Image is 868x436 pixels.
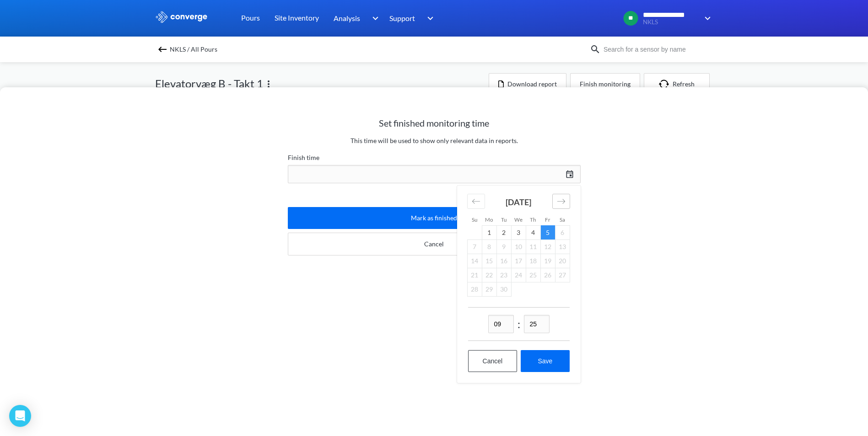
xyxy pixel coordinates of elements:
div: Calendar [457,186,581,383]
td: Not available. Monday, September 8, 2025 [482,239,496,254]
small: We [514,216,523,223]
span: NKLS / All Pours [170,43,217,56]
td: Tuesday, September 2, 2025 [496,225,511,239]
td: Not available. Monday, September 15, 2025 [482,254,496,268]
img: downArrow.svg [366,13,381,24]
td: Wednesday, September 3, 2025 [511,225,526,239]
div: Open Intercom Messenger [9,405,31,427]
h2: Set finished monitoring time [288,117,581,128]
img: downArrow.svg [699,13,713,24]
td: Not available. Tuesday, September 23, 2025 [496,268,511,282]
input: Search for a sensor by name [601,44,712,54]
td: Not available. Friday, September 12, 2025 [540,239,555,254]
span: Analysis [334,12,360,24]
td: Not available. Saturday, September 6, 2025 [555,225,570,239]
button: Cancel [468,350,518,372]
td: Not available. Thursday, September 18, 2025 [526,254,540,268]
td: Not available. Tuesday, September 16, 2025 [496,254,511,268]
img: downArrow.svg [421,13,436,24]
td: Monday, September 1, 2025 [482,225,496,239]
label: Finish time [288,152,581,163]
td: Thursday, September 4, 2025 [526,225,540,239]
td: Not available. Sunday, September 7, 2025 [467,239,482,254]
img: backspace.svg [157,44,168,55]
td: Not available. Sunday, September 14, 2025 [467,254,482,268]
td: Not available. Wednesday, September 10, 2025 [511,239,526,254]
button: Cancel [288,233,581,255]
small: Tu [501,216,507,223]
small: Th [530,216,536,223]
td: Not available. Sunday, September 28, 2025 [467,282,482,296]
td: Not available. Friday, September 26, 2025 [540,268,555,282]
div: Move forward to switch to the next month. [552,194,570,209]
td: Not available. Saturday, September 13, 2025 [555,239,570,254]
span: : [518,315,520,333]
p: This time will be used to show only relevant data in reports. [288,136,581,146]
td: Not available. Wednesday, September 17, 2025 [511,254,526,268]
td: Not available. Thursday, September 11, 2025 [526,239,540,254]
td: Not available. Saturday, September 20, 2025 [555,254,570,268]
td: Not available. Saturday, September 27, 2025 [555,268,570,282]
td: Not available. Monday, September 29, 2025 [482,282,496,296]
input: mm [524,315,550,333]
span: Support [389,12,415,24]
span: NKLS [643,19,698,26]
small: Mo [485,216,493,223]
input: hh [488,315,514,333]
strong: [DATE] [506,197,531,207]
td: Not available. Wednesday, September 24, 2025 [511,268,526,282]
td: Not available. Friday, September 19, 2025 [540,254,555,268]
small: Sa [560,216,565,223]
td: Not available. Tuesday, September 30, 2025 [496,282,511,296]
small: Su [472,216,477,223]
small: Fr [545,216,550,223]
td: Not available. Thursday, September 25, 2025 [526,268,540,282]
td: Not available. Tuesday, September 9, 2025 [496,239,511,254]
button: Mark as finished [288,207,581,229]
td: Not available. Monday, September 22, 2025 [482,268,496,282]
img: logo_ewhite.svg [155,11,208,23]
button: Save [521,350,569,372]
img: icon-search.svg [590,44,601,55]
div: Move backward to switch to the previous month. [467,194,485,209]
td: Not available. Sunday, September 21, 2025 [467,268,482,282]
td: Selected. Friday, September 5, 2025 [540,225,555,239]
